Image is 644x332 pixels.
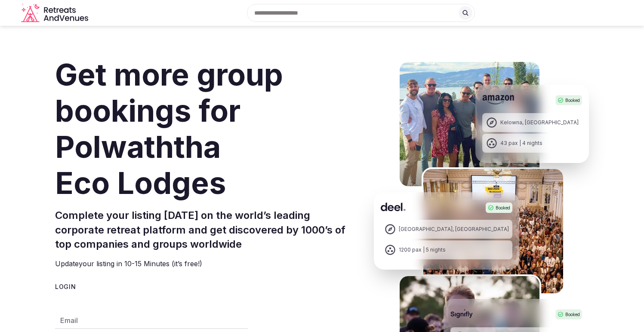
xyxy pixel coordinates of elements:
div: [GEOGRAPHIC_DATA], [GEOGRAPHIC_DATA] [399,226,509,233]
div: Booked [555,95,582,105]
a: Visit the homepage [21,3,90,23]
div: Login [55,283,350,291]
div: 1200 pax | 5 nights [399,246,446,254]
img: Deel Spain Retreat [422,167,565,295]
div: Booked [555,309,582,320]
p: Update your listing in 10-15 Minutes (it’s free!) [55,258,350,269]
img: Amazon Kelowna Retreat [398,60,541,188]
div: 43 pax | 4 nights [500,140,542,147]
h1: Get more group bookings for Polwaththa Eco Lodges [55,57,350,201]
div: Kelowna, [GEOGRAPHIC_DATA] [500,119,579,126]
h2: Complete your listing [DATE] on the world’s leading corporate retreat platform and get discovered... [55,208,350,252]
svg: Retreats and Venues company logo [21,3,90,23]
div: Booked [486,203,512,213]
